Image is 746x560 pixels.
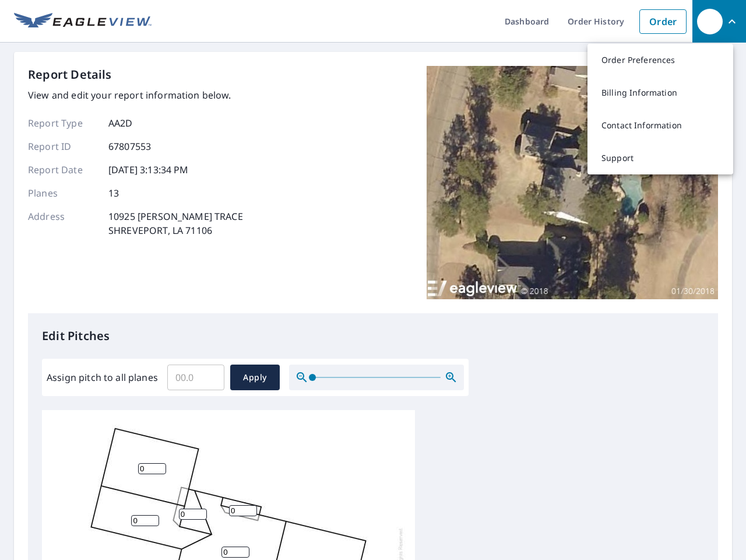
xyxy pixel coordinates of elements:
[28,116,98,130] p: Report Type
[47,370,158,384] label: Assign pitch to all planes
[14,13,152,30] img: EV Logo
[427,66,718,299] img: Top image
[108,163,189,177] p: [DATE] 3:13:34 PM
[639,9,687,34] a: Order
[42,327,704,345] p: Edit Pitches
[108,139,151,153] p: 67807553
[230,365,280,390] button: Apply
[28,209,98,237] p: Address
[587,142,733,174] a: Support
[28,186,98,200] p: Planes
[28,88,243,102] p: View and edit your report information below.
[587,76,733,109] a: Billing Information
[108,209,243,237] p: 10925 [PERSON_NAME] TRACE SHREVEPORT, LA 71106
[167,361,224,394] input: 00.0
[587,109,733,142] a: Contact Information
[587,44,733,76] a: Order Preferences
[240,370,270,385] span: Apply
[28,163,98,177] p: Report Date
[28,139,98,153] p: Report ID
[108,116,133,130] p: AA2D
[108,186,119,200] p: 13
[28,66,112,83] p: Report Details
